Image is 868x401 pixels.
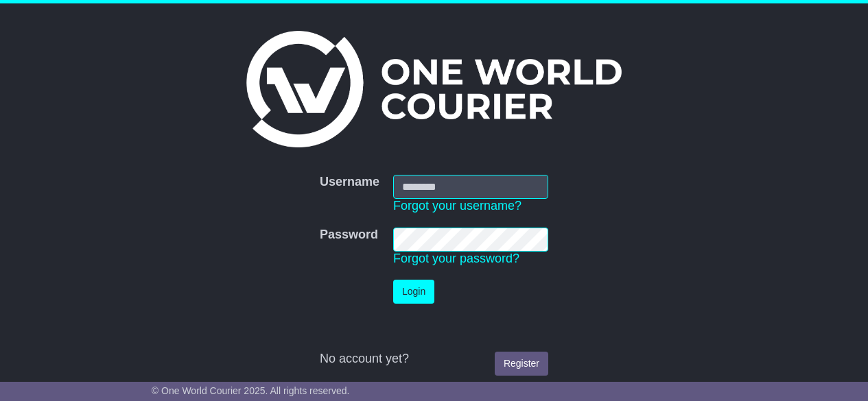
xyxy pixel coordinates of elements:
span: © One World Courier 2025. All rights reserved. [152,385,350,396]
label: Password [320,228,378,243]
div: No account yet? [320,352,548,367]
a: Forgot your password? [393,252,519,265]
label: Username [320,175,379,190]
a: Forgot your username? [393,199,521,212]
img: One World [246,31,621,147]
a: Register [495,352,548,376]
button: Login [393,280,434,304]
